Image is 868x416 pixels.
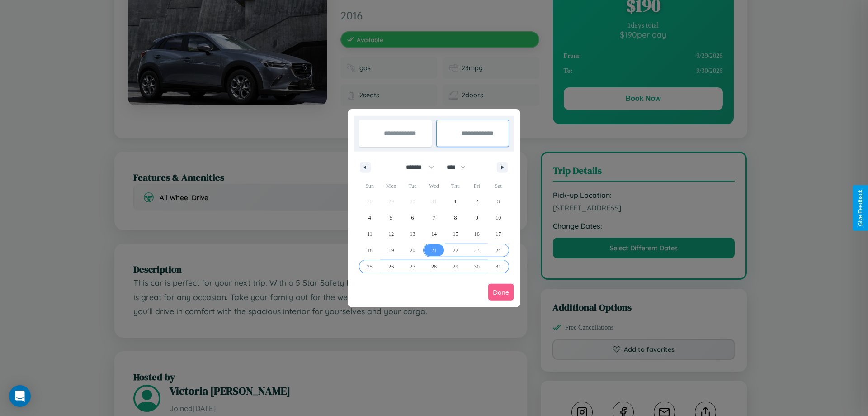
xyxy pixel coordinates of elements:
[454,193,457,210] span: 1
[388,242,394,258] span: 19
[488,210,509,226] button: 10
[423,179,444,193] span: Wed
[488,284,514,301] button: Done
[466,242,487,258] button: 23
[410,242,415,258] span: 20
[402,226,423,242] button: 13
[367,242,373,258] span: 18
[423,210,444,226] button: 7
[423,242,444,258] button: 21
[857,190,863,226] div: Give Feedback
[433,210,435,226] span: 7
[380,210,401,226] button: 5
[402,210,423,226] button: 6
[466,193,487,210] button: 2
[410,226,415,242] span: 13
[445,179,466,193] span: Thu
[423,258,444,275] button: 28
[359,258,380,275] button: 25
[495,226,501,242] span: 17
[453,226,458,242] span: 15
[380,258,401,275] button: 26
[380,226,401,242] button: 12
[359,179,380,193] span: Sun
[474,226,480,242] span: 16
[367,226,373,242] span: 11
[431,226,437,242] span: 14
[359,210,380,226] button: 4
[474,258,480,275] span: 30
[488,179,509,193] span: Sat
[380,179,401,193] span: Mon
[466,258,487,275] button: 30
[359,226,380,242] button: 11
[445,242,466,258] button: 22
[488,258,509,275] button: 31
[453,258,458,275] span: 29
[495,242,501,258] span: 24
[9,385,31,407] div: Open Intercom Messenger
[402,179,423,193] span: Tue
[466,179,487,193] span: Fri
[402,258,423,275] button: 27
[445,226,466,242] button: 15
[368,210,371,226] span: 4
[402,242,423,258] button: 20
[488,242,509,258] button: 24
[488,226,509,242] button: 17
[423,226,444,242] button: 14
[445,258,466,275] button: 29
[454,210,457,226] span: 8
[388,258,394,275] span: 26
[488,193,509,210] button: 3
[411,210,414,226] span: 6
[445,210,466,226] button: 8
[466,226,487,242] button: 16
[466,210,487,226] button: 9
[367,258,373,275] span: 25
[445,193,466,210] button: 1
[431,258,437,275] span: 28
[410,258,415,275] span: 27
[476,193,478,210] span: 2
[359,242,380,258] button: 18
[390,210,392,226] span: 5
[380,242,401,258] button: 19
[388,226,394,242] span: 12
[495,258,501,275] span: 31
[453,242,458,258] span: 22
[431,242,437,258] span: 21
[497,193,500,210] span: 3
[495,210,501,226] span: 10
[476,210,478,226] span: 9
[474,242,480,258] span: 23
